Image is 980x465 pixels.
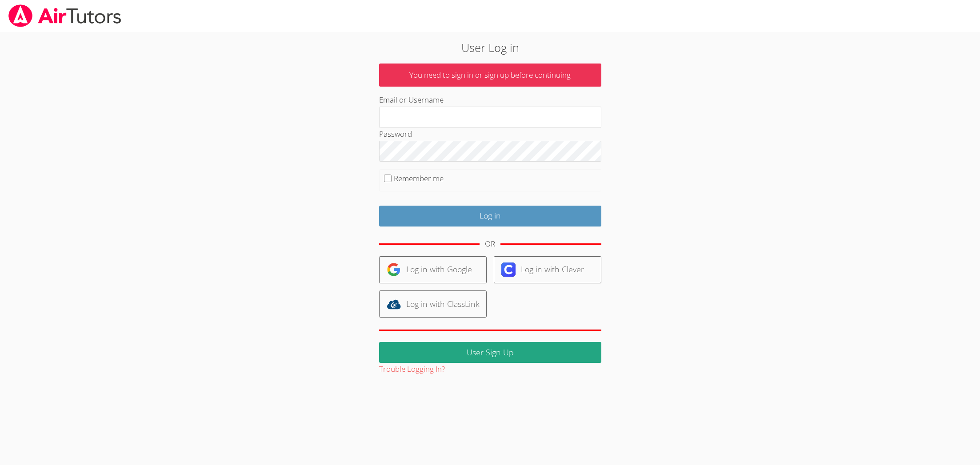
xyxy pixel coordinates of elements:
[379,64,601,87] p: You need to sign in or sign up before continuing
[379,206,601,227] input: Log in
[387,262,401,277] img: google-logo-50288ca7cdecda66e5e0955fdab243c47b7ad437acaf1139b6f446037453330a.svg
[225,39,755,56] h2: User Log in
[379,129,412,139] label: Password
[379,290,487,318] a: Log in with ClassLink
[379,342,601,363] a: User Sign Up
[387,297,401,311] img: classlink-logo-d6bb404cc1216ec64c9a2012d9dc4662098be43eaf13dc465df04b49fa7ab582.svg
[394,173,444,183] label: Remember me
[379,256,487,283] a: Log in with Google
[8,4,122,27] img: airtutors_banner-c4298cdbf04f3fff15de1276eac7730deb9818008684d7c2e4769d2f7ddbe033.png
[501,262,516,277] img: clever-logo-6eab21bc6e7a338710f1a6ff85c0baf02591cd810cc4098c63d3a4b26e2feb20.svg
[379,95,444,105] label: Email or Username
[485,238,495,250] div: OR
[379,363,445,376] button: Trouble Logging In?
[494,256,601,283] a: Log in with Clever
